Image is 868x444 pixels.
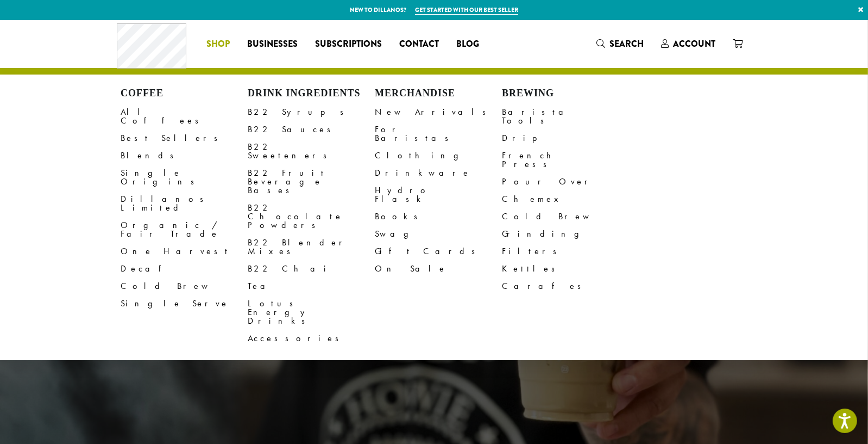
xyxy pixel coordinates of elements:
[121,277,248,295] a: Cold Brew
[198,35,238,53] a: Shop
[415,5,518,15] a: Get started with our best seller
[502,190,629,208] a: Chemex
[375,88,502,100] h4: Merchandise
[375,147,502,164] a: Clothing
[121,164,248,190] a: Single Origins
[502,243,629,260] a: Filters
[502,88,629,100] h4: Brewing
[502,277,629,295] a: Carafes
[315,38,382,51] span: Subscriptions
[375,225,502,243] a: Swag
[248,260,375,277] a: B22 Chai
[502,208,629,225] a: Cold Brew
[375,164,502,182] a: Drinkware
[502,103,629,129] a: Barista Tools
[588,35,652,53] a: Search
[248,138,375,164] a: B22 Sweeteners
[121,129,248,147] a: Best Sellers
[121,88,248,100] h4: Coffee
[375,208,502,225] a: Books
[248,234,375,260] a: B22 Blender Mixes
[375,182,502,208] a: Hydro Flask
[399,38,439,51] span: Contact
[248,88,375,100] h4: Drink Ingredients
[375,260,502,277] a: On Sale
[502,147,629,173] a: French Press
[248,199,375,234] a: B22 Chocolate Powders
[248,103,375,121] a: B22 Syrups
[248,330,375,347] a: Accessories
[248,295,375,330] a: Lotus Energy Drinks
[121,217,248,243] a: Organic / Fair Trade
[121,243,248,260] a: One Harvest
[502,225,629,243] a: Grinding
[121,103,248,129] a: All Coffees
[502,129,629,147] a: Drip
[502,260,629,277] a: Kettles
[375,103,502,121] a: New Arrivals
[121,147,248,164] a: Blends
[248,277,375,295] a: Tea
[121,190,248,217] a: Dillanos Limited
[121,295,248,312] a: Single Serve
[121,260,248,277] a: Decaf
[609,38,644,50] span: Search
[375,243,502,260] a: Gift Cards
[456,38,479,51] span: Blog
[502,173,629,190] a: Pour Over
[375,121,502,147] a: For Baristas
[673,38,715,50] span: Account
[248,164,375,199] a: B22 Fruit Beverage Bases
[247,38,298,51] span: Businesses
[248,121,375,138] a: B22 Sauces
[206,38,230,51] span: Shop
